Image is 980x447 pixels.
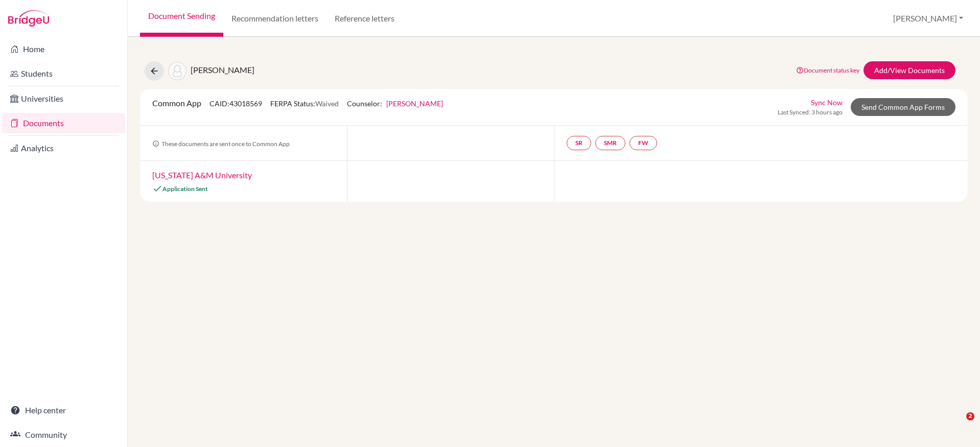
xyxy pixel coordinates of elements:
[2,88,125,109] a: Universities
[811,97,843,108] a: Sync Now
[966,412,974,420] span: 2
[2,113,125,133] a: Documents
[315,99,339,108] span: Waived
[8,10,49,27] img: Bridge-U
[2,39,125,59] a: Home
[889,9,968,28] button: [PERSON_NAME]
[152,170,252,180] a: [US_STATE] A&M University
[152,98,201,108] span: Common App
[567,136,591,150] a: SR
[595,136,625,150] a: SMR
[2,400,125,420] a: Help center
[162,185,208,193] span: Application Sent
[209,99,262,108] span: CAID: 43018569
[191,65,254,75] span: [PERSON_NAME]
[864,61,955,79] a: Add/View Documents
[796,66,859,74] a: Document status key
[2,138,125,158] a: Analytics
[629,136,657,150] a: FW
[386,99,443,108] a: [PERSON_NAME]
[347,99,443,108] span: Counselor:
[2,63,125,84] a: Students
[152,140,290,148] span: These documents are sent once to Common App
[851,98,955,116] a: Send Common App Forms
[2,425,125,445] a: Community
[270,99,339,108] span: FERPA Status:
[778,108,843,117] span: Last Synced: 3 hours ago
[945,412,970,437] iframe: Intercom live chat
